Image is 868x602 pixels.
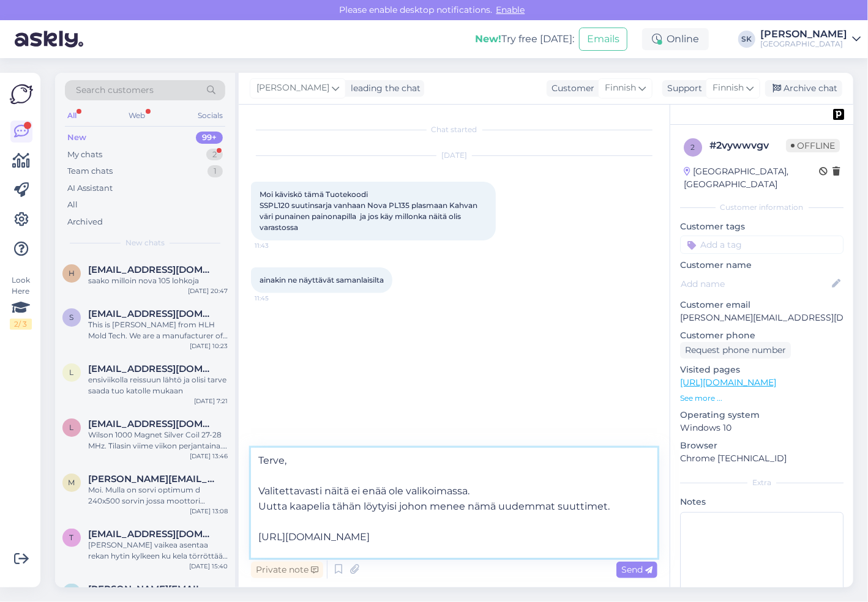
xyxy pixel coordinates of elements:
div: Wilson 1000 Magnet Silver Coil 27-28 MHz. Tilasin viime viikon perjantaina. Milloin toimitus? Ens... [88,429,228,451]
p: See more ... [680,393,844,404]
div: saako milloin nova 105 lohkoja [88,275,228,286]
a: [PERSON_NAME][GEOGRAPHIC_DATA] [760,29,861,49]
div: ensiviikolla reissuun lähtö ja olisi tarve saada tuo katolle mukaan [88,374,228,396]
span: Search customers [76,84,154,97]
p: Windows 10 [680,422,844,434]
p: Notes [680,496,844,508]
div: [DATE] 10:23 [190,341,228,351]
div: [DATE] 20:47 [188,286,228,295]
span: Send [621,564,653,575]
div: Archive chat [765,80,842,97]
div: Look Here [10,275,32,330]
div: Archived [67,216,103,228]
p: Browser [680,439,844,452]
span: Enable [493,4,529,15]
div: 2 / 3 [10,319,32,330]
span: Offline [786,139,840,152]
input: Add name [681,277,829,291]
div: [DATE] [251,150,657,161]
span: m [69,478,75,487]
p: Visited pages [680,363,844,376]
p: Customer name [680,259,844,272]
span: Finnish [713,81,744,95]
span: Moi käviskö tämä Tuotekoodi SSPL120 suutinsarja vanhaan Nova PL135 plasmaan Kahvan väri punainen ... [260,190,479,232]
div: All [65,108,79,124]
span: [PERSON_NAME] [256,81,329,95]
span: serena@hlhmold.com [88,308,215,319]
div: [DATE] 13:46 [190,451,228,461]
span: l [70,368,74,377]
p: Customer phone [680,329,844,342]
span: New chats [125,237,165,248]
div: [DATE] 13:08 [190,507,228,516]
div: Socials [195,108,225,124]
div: Private note [251,562,323,578]
span: s [70,313,74,322]
button: Emails [579,28,627,51]
a: [URL][DOMAIN_NAME] [680,377,776,388]
img: pd [833,109,844,120]
div: # 2vywwvgv [709,138,786,153]
div: This is [PERSON_NAME] from HLH Mold Tech. We are a manufacturer of prototypes, CNC machining in m... [88,319,228,341]
div: [GEOGRAPHIC_DATA], [GEOGRAPHIC_DATA] [684,165,819,191]
div: All [67,199,78,211]
div: [PERSON_NAME] [760,29,847,39]
div: 1 [208,165,223,177]
div: leading the chat [346,82,421,95]
div: Customer [547,82,594,95]
div: 2 [206,149,223,161]
span: t [70,533,74,542]
div: [PERSON_NAME] vaikea asentaa rekan hytin kylkeen ku kela törröttää ulkona ton 10 cm ja tarttuu ok... [88,540,228,562]
p: Customer email [680,299,844,311]
span: lacrits68@gmail.com [88,363,215,374]
span: aleksander.goman@gmail.com [88,584,215,595]
span: timppa.koski@kolumbus.fi [88,529,215,540]
span: 11:45 [255,294,301,303]
span: 11:43 [255,241,301,250]
div: Team chats [67,165,113,177]
div: [GEOGRAPHIC_DATA] [760,39,847,49]
p: Operating system [680,409,844,422]
b: New! [475,33,501,45]
span: h [69,269,75,278]
div: AI Assistant [67,182,113,195]
span: ainakin ne näyttävät samanlaisilta [260,275,384,284]
div: Try free [DATE]: [475,32,574,46]
span: lacrits68@gmail.com [88,418,215,429]
div: Online [642,28,709,50]
div: Extra [680,477,844,488]
span: Finnish [605,81,636,95]
div: SK [738,31,755,48]
div: 99+ [196,132,223,144]
p: Chrome [TECHNICAL_ID] [680,452,844,465]
p: Customer tags [680,220,844,233]
span: 2 [691,143,695,152]
div: Moi. Mulla on sorvi optimum d 240x500 sorvin jossa moottori YCYS7144L 750W täytyisi saada uusi mo... [88,485,228,507]
div: My chats [67,149,102,161]
div: Support [662,82,702,95]
input: Add a tag [680,236,844,254]
div: Web [127,108,148,124]
div: [DATE] 7:21 [194,396,228,406]
div: Chat started [251,124,657,135]
div: New [67,132,86,144]
img: Askly Logo [10,83,33,106]
p: [PERSON_NAME][EMAIL_ADDRESS][DOMAIN_NAME] [680,311,844,324]
div: Request phone number [680,342,791,359]
span: heikkikuronen989@gmail.com [88,264,215,275]
span: l [70,423,74,432]
div: [DATE] 15:40 [189,562,228,571]
span: marko.laitala@hotmail.com [88,474,215,485]
div: Customer information [680,202,844,213]
textarea: Terve, Valitettavasti näitä ei enää ole valikoimassa. Uutta kaapelia tähän löytyisi johon menee n... [251,448,657,558]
